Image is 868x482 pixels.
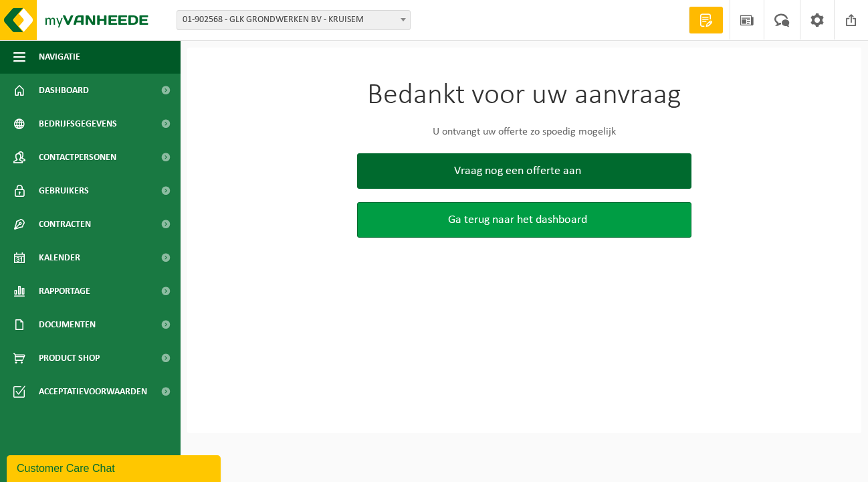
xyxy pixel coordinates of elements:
a: Ga terug naar het dashboard [357,202,691,238]
span: Documenten [39,308,96,341]
span: Dashboard [39,74,89,107]
span: 01-902568 - GLK GRONDWERKEN BV - KRUISEM [177,11,410,29]
span: Product Shop [39,341,100,375]
span: Kalender [39,241,80,274]
span: Contactpersonen [39,141,116,174]
span: 01-902568 - GLK GRONDWERKEN BV - KRUISEM [177,10,411,30]
span: Rapportage [39,274,90,308]
a: Vraag nog een offerte aan [357,153,691,189]
span: Acceptatievoorwaarden [39,375,147,408]
span: Gebruikers [39,174,89,208]
iframe: chat widget [7,453,223,482]
span: Navigatie [39,40,80,74]
h1: Bedankt voor uw aanvraag [357,81,691,110]
span: Ga terug naar het dashboard [448,213,587,227]
span: Bedrijfsgegevens [39,107,117,141]
p: U ontvangt uw offerte zo spoedig mogelijk [357,124,691,140]
span: Contracten [39,208,91,241]
span: Vraag nog een offerte aan [454,164,581,178]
